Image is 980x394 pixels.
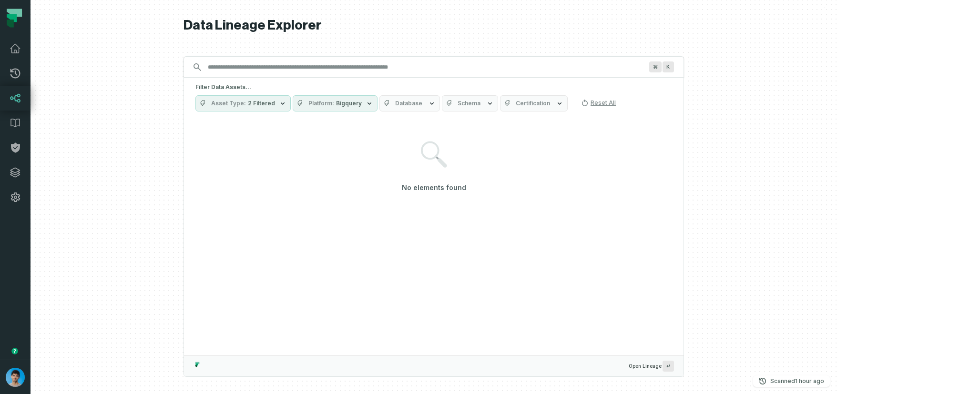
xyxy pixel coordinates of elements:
[211,100,246,107] span: Asset Type
[195,83,672,91] h5: Filter Data Assets...
[629,361,674,372] span: Open Lineage
[795,377,824,384] relative-time: Aug 24, 2025, 3:24 PM GMT+3
[663,361,674,372] span: Press ↵ to add a new Data Asset to the graph
[442,95,498,111] button: Schema
[293,95,378,111] button: PlatformBigquery
[195,95,291,111] button: Asset Type2 Filtered
[577,95,620,111] button: Reset All
[308,100,334,107] span: Platform
[379,95,440,111] button: Database
[516,100,550,107] span: Certification
[770,376,824,386] p: Scanned
[663,61,674,72] span: Press ⌘ + K to focus the search bar
[6,368,25,387] img: avatar of Omri Ildis
[248,100,275,107] span: 2 Filtered
[395,100,422,107] span: Database
[336,100,362,107] span: Bigquery
[184,17,684,34] h1: Data Lineage Explorer
[753,375,830,387] button: Scanned[DATE] 3:24:14 PM
[649,61,662,72] span: Press ⌘ + K to focus the search bar
[184,117,684,355] div: Suggestions
[10,347,19,355] div: Tooltip anchor
[458,100,480,107] span: Schema
[402,183,466,192] h4: No elements found
[500,95,568,111] button: Certification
